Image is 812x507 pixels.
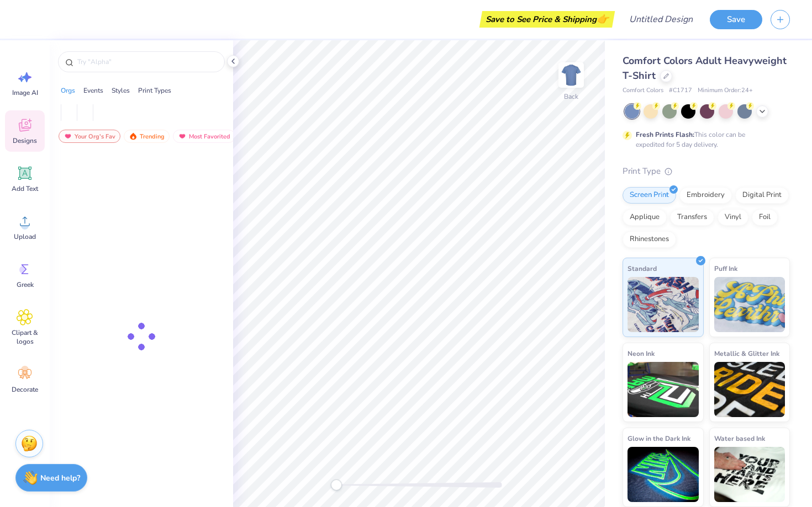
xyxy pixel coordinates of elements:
span: Minimum Order: 24 + [698,86,753,95]
div: Print Types [138,86,171,95]
span: Designs [13,136,37,145]
span: Comfort Colors [623,86,663,95]
div: Your Org's Fav [59,130,120,143]
img: most_fav.gif [178,132,187,140]
button: Save [710,10,762,29]
div: Rhinestones [623,231,676,248]
div: Foil [752,209,778,226]
div: Transfers [670,209,714,226]
span: Puff Ink [714,263,737,274]
img: Back [560,64,582,86]
input: Try "Alpha" [76,56,218,67]
div: Accessibility label [331,479,342,490]
span: Image AI [12,88,38,97]
span: Metallic & Glitter Ink [714,348,779,359]
div: Embroidery [679,187,732,204]
span: Clipart & logos [7,328,43,346]
div: Vinyl [718,209,748,226]
div: Styles [112,86,130,95]
img: most_fav.gif [64,132,72,140]
span: Water based Ink [714,433,765,444]
div: Screen Print [623,187,676,204]
span: Add Text [12,184,38,193]
div: Print Type [623,165,790,178]
input: Untitled Design [620,8,702,30]
div: Back [564,92,578,102]
div: Digital Print [735,187,789,204]
img: Metallic & Glitter Ink [714,362,785,417]
div: Save to See Price & Shipping [482,11,612,28]
span: Neon Ink [628,348,655,359]
img: Water based Ink [714,447,785,502]
div: Most Favorited [173,130,235,143]
strong: Need help? [40,473,80,483]
img: Standard [628,277,699,332]
span: Standard [628,263,657,274]
span: # C1717 [669,86,692,95]
img: Neon Ink [628,362,699,417]
div: Orgs [61,86,75,95]
span: 👉 [597,12,609,25]
div: Applique [623,209,667,226]
div: This color can be expedited for 5 day delivery. [636,130,772,150]
img: Puff Ink [714,277,785,332]
span: Glow in the Dark Ink [628,433,690,444]
span: Comfort Colors Adult Heavyweight T-Shirt [623,54,787,82]
strong: Fresh Prints Flash: [636,130,694,139]
img: trending.gif [129,132,138,140]
img: Glow in the Dark Ink [628,447,699,502]
div: Trending [124,130,170,143]
span: Greek [17,280,34,289]
div: Events [83,86,103,95]
span: Upload [14,232,36,241]
span: Decorate [12,385,38,394]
